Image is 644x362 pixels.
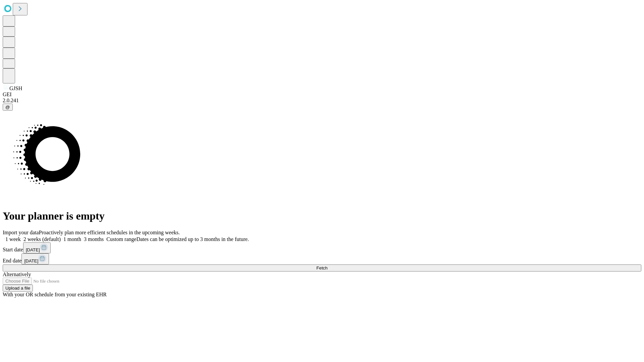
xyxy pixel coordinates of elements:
span: Fetch [316,265,327,270]
span: With your OR schedule from your existing EHR [3,292,107,297]
span: Alternatively [3,271,31,277]
span: GJSH [9,85,22,91]
button: [DATE] [23,242,51,253]
div: GEI [3,92,641,98]
span: 1 month [63,236,81,242]
span: [DATE] [24,258,38,263]
span: Custom range [106,236,136,242]
span: @ [5,105,10,110]
span: 1 week [5,236,21,242]
div: 2.0.241 [3,98,641,104]
span: Dates can be optimized up to 3 months in the future. [137,236,249,242]
button: Upload a file [3,285,33,292]
div: End date [3,253,641,264]
span: 3 months [84,236,104,242]
button: [DATE] [21,253,49,264]
span: Import your data [3,230,39,235]
h1: Your planner is empty [3,210,641,222]
button: @ [3,104,13,111]
button: Fetch [3,264,641,271]
div: Start date [3,242,641,253]
span: [DATE] [26,247,40,252]
span: 2 weeks (default) [23,236,61,242]
span: Proactively plan more efficient schedules in the upcoming weeks. [39,230,180,235]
